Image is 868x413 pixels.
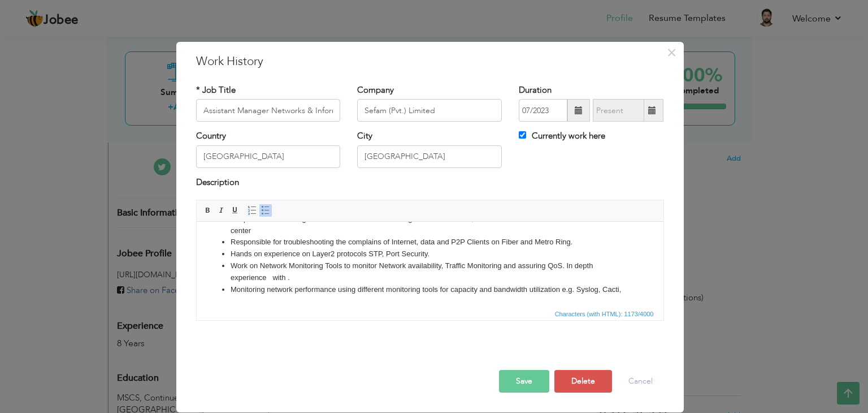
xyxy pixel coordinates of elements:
button: Save [499,370,549,393]
input: From [519,99,567,122]
button: Close [663,44,681,62]
label: Duration [519,84,552,96]
div: Statistics [553,309,657,319]
input: Currently work here [519,131,526,139]
span: × [667,42,676,63]
iframe: Rich Text Editor, workEditor [197,222,663,307]
a: Insert/Remove Bulleted List [259,204,272,217]
button: Delete [554,370,612,393]
h3: Work History [196,53,664,70]
li: Monitoring network performance using different monitoring tools for capacity and bandwidth utiliz... [34,62,433,74]
li: Work on Network Monitoring Tools to monitor Network availability, Traffic Monitoring and assuring... [34,38,433,62]
a: Italic [215,204,228,217]
li: Hands on experience on Layer2 protocols STP, Port Security. [34,27,433,38]
input: Present [593,99,644,122]
button: Cancel [617,370,664,393]
label: Description [196,177,239,188]
a: Underline [229,204,241,217]
label: City [357,130,372,142]
label: Currently work here [519,130,605,142]
a: Bold [202,204,214,217]
span: Characters (with HTML): 1173/4000 [553,309,656,319]
a: Insert/Remove Numbered List [246,204,258,217]
label: Company [357,84,394,96]
li: Responsible for troubleshooting the complains of Internet, data and P2P Clients on Fiber and Metr... [34,15,433,27]
label: Country [196,130,226,142]
label: * Job Title [196,84,236,96]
